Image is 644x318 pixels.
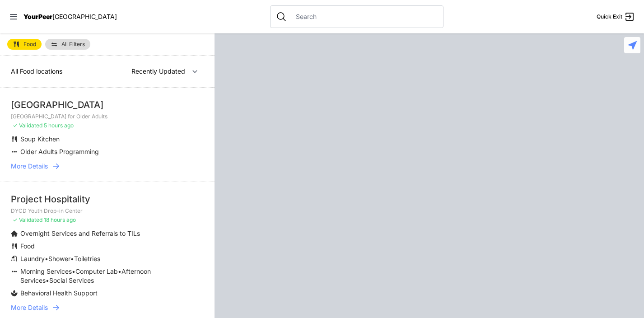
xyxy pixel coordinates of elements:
[11,98,204,111] div: [GEOGRAPHIC_DATA]
[46,276,49,284] span: •
[11,162,48,171] span: More Details
[11,113,204,120] p: [GEOGRAPHIC_DATA] for Older Adults
[11,67,62,75] span: All Food locations
[23,13,52,20] span: YourPeer
[61,42,85,47] span: All Filters
[11,303,204,312] a: More Details
[48,255,70,262] span: Shower
[74,255,100,262] span: Toiletries
[49,276,94,284] span: Social Services
[70,255,74,262] span: •
[44,122,74,129] span: 5 hours ago
[20,242,35,250] span: Food
[20,229,140,237] span: Overnight Services and Referrals to TILs
[23,42,36,47] span: Food
[72,267,75,275] span: •
[45,39,90,50] a: All Filters
[75,267,118,275] span: Computer Lab
[290,12,438,21] input: Search
[45,255,48,262] span: •
[20,267,72,275] span: Morning Services
[11,162,204,171] a: More Details
[23,14,117,19] a: YourPeer[GEOGRAPHIC_DATA]
[52,13,117,20] span: [GEOGRAPHIC_DATA]
[11,193,204,206] div: Project Hospitality
[118,267,121,275] span: •
[597,11,635,22] a: Quick Exit
[13,216,42,223] span: ✓ Validated
[11,207,204,215] p: DYCD Youth Drop-in Center
[20,255,45,262] span: Laundry
[7,39,42,50] a: Food
[597,13,622,20] span: Quick Exit
[11,303,48,312] span: More Details
[20,289,98,297] span: Behavioral Health Support
[20,148,99,155] span: Older Adults Programming
[13,122,42,129] span: ✓ Validated
[44,216,76,223] span: 18 hours ago
[20,135,60,143] span: Soup Kitchen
